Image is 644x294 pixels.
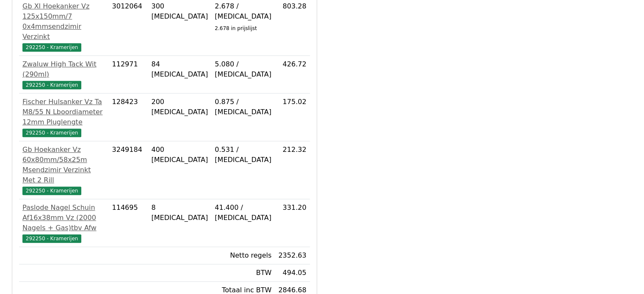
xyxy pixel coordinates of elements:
[215,145,271,165] div: 0.531 / [MEDICAL_DATA]
[151,203,208,223] div: 8 [MEDICAL_DATA]
[22,1,105,42] div: Gb Xl Hoekanker Vz 125x150mm/7 0x4mmsendzimir Verzinkt
[275,93,310,141] td: 175.02
[22,59,105,80] div: Zwaluw High Tack Wit (290ml)
[109,93,148,141] td: 128423
[215,1,271,22] div: 2.678 / [MEDICAL_DATA]
[22,81,81,89] span: 292250 - Kramerijen
[151,1,208,22] div: 300 [MEDICAL_DATA]
[275,56,310,93] td: 426.72
[22,234,81,243] span: 292250 - Kramerijen
[275,141,310,199] td: 212.32
[215,25,257,31] sub: 2.678 in prijslijst
[275,247,310,264] td: 2352.63
[22,129,81,137] span: 292250 - Kramerijen
[22,97,105,137] a: Fischer Hulsanker Vz Ta M8/55 N Lboordiameter 12mm Pluglengte292250 - Kramerijen
[22,1,105,52] a: Gb Xl Hoekanker Vz 125x150mm/7 0x4mmsendzimir Verzinkt292250 - Kramerijen
[215,203,271,223] div: 41.400 / [MEDICAL_DATA]
[151,97,208,117] div: 200 [MEDICAL_DATA]
[151,145,208,165] div: 400 [MEDICAL_DATA]
[22,43,81,52] span: 292250 - Kramerijen
[215,97,271,117] div: 0.875 / [MEDICAL_DATA]
[109,141,148,199] td: 3249184
[109,199,148,247] td: 114695
[22,145,105,195] a: Gb Hoekanker Vz 60x80mm/58x25m Msendzimir Verzinkt Met 2 Rill292250 - Kramerijen
[22,145,105,185] div: Gb Hoekanker Vz 60x80mm/58x25m Msendzimir Verzinkt Met 2 Rill
[275,264,310,282] td: 494.05
[22,59,105,90] a: Zwaluw High Tack Wit (290ml)292250 - Kramerijen
[22,97,105,127] div: Fischer Hulsanker Vz Ta M8/55 N Lboordiameter 12mm Pluglengte
[22,187,81,195] span: 292250 - Kramerijen
[211,264,275,282] td: BTW
[22,203,105,233] div: Paslode Nagel Schuin Af16x38mm Vz (2000 Nagels + Gas)tbv Afw
[109,56,148,93] td: 112971
[22,203,105,243] a: Paslode Nagel Schuin Af16x38mm Vz (2000 Nagels + Gas)tbv Afw292250 - Kramerijen
[275,199,310,247] td: 331.20
[211,247,275,264] td: Netto regels
[151,59,208,80] div: 84 [MEDICAL_DATA]
[215,59,271,80] div: 5.080 / [MEDICAL_DATA]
